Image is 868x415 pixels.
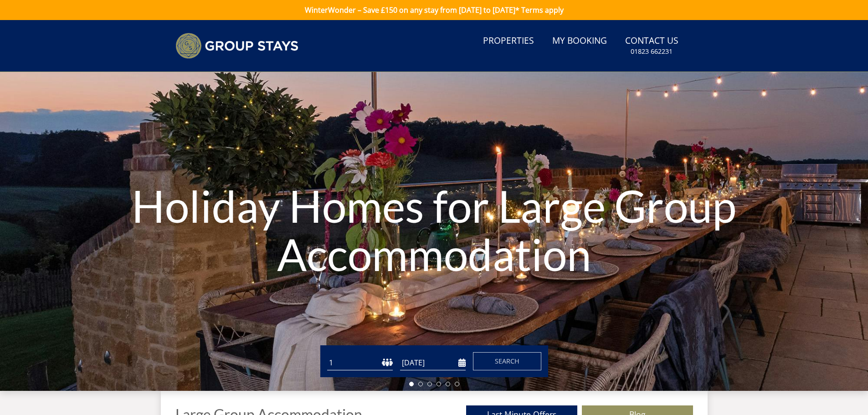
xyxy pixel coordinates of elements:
span: Search [495,357,519,365]
a: My Booking [549,31,611,51]
input: Arrival Date [400,355,466,370]
img: Group Stays [175,33,298,59]
a: Contact Us01823 662231 [621,31,682,61]
a: Properties [479,31,538,51]
h1: Holiday Homes for Large Group Accommodation [130,164,738,296]
small: 01823 662231 [631,47,673,56]
button: Search [473,352,541,370]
